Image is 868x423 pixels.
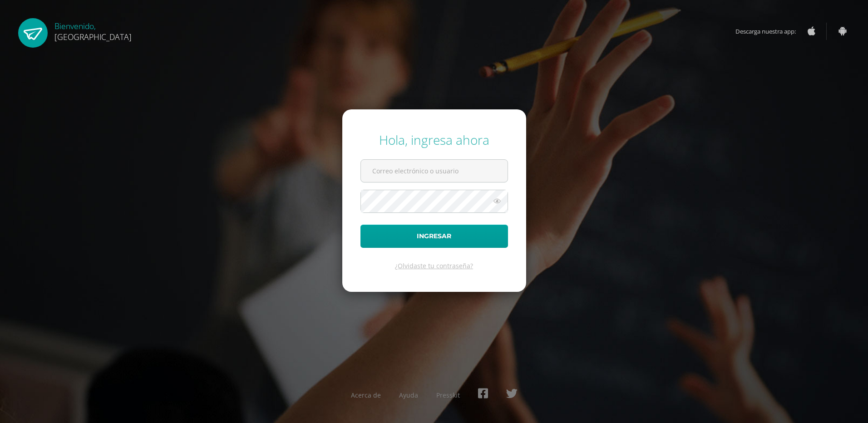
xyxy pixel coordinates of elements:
[54,18,132,42] div: Bienvenido,
[360,131,508,148] div: Hola, ingresa ahora
[360,225,508,248] button: Ingresar
[735,23,805,40] span: Descarga nuestra app:
[351,391,381,399] a: Acerca de
[361,160,508,182] input: Correo electrónico o usuario
[436,391,460,399] a: Presskit
[399,391,418,399] a: Ayuda
[54,31,132,42] span: [GEOGRAPHIC_DATA]
[395,261,473,270] a: ¿Olvidaste tu contraseña?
